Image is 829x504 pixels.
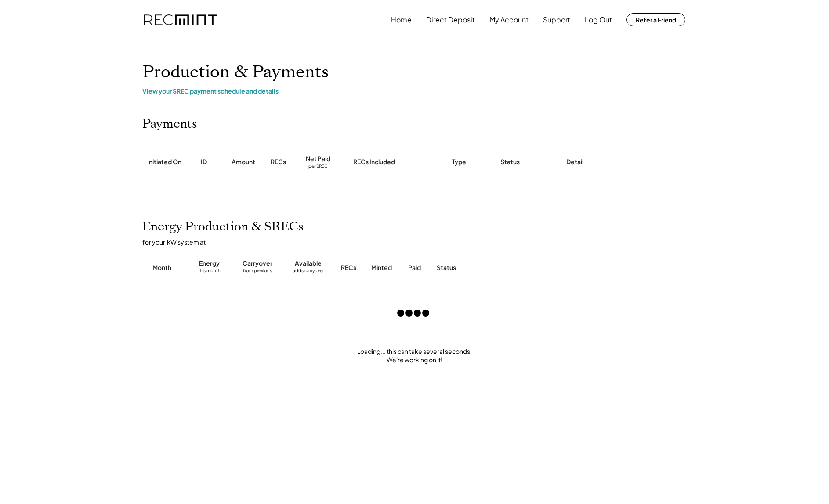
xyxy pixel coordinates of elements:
button: Home [391,11,412,29]
div: Initiated On [147,158,181,166]
div: adds carryover [293,268,324,277]
h1: Production & Payments [142,62,687,83]
div: View your SREC payment schedule and details [142,87,687,95]
div: Energy [199,259,220,268]
div: RECs [341,263,356,272]
div: Paid [408,263,421,272]
div: Net Paid [306,155,330,163]
div: for your kW system at [142,238,696,246]
button: My Account [489,11,529,29]
div: Status [437,263,586,272]
div: Loading... this can take several seconds. We're working on it! [134,347,696,364]
div: Carryover [243,259,272,268]
button: Direct Deposit [426,11,475,29]
button: Log Out [585,11,612,29]
div: Amount [232,158,255,166]
div: RECs Included [353,158,395,166]
div: Type [452,158,466,166]
img: recmint-logotype%403x.png [144,14,217,25]
div: per SREC [308,163,328,170]
button: Refer a Friend [626,13,685,26]
div: Status [500,158,520,166]
h2: Energy Production & SRECs [142,220,304,234]
div: ID [201,158,207,166]
div: from previous [243,268,272,277]
div: RECs [271,158,286,166]
div: Available [295,259,322,268]
div: this month [198,268,221,277]
button: Support [543,11,570,29]
div: Detail [566,158,583,166]
div: Minted [371,263,392,272]
div: Month [152,263,171,272]
h2: Payments [142,117,197,132]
